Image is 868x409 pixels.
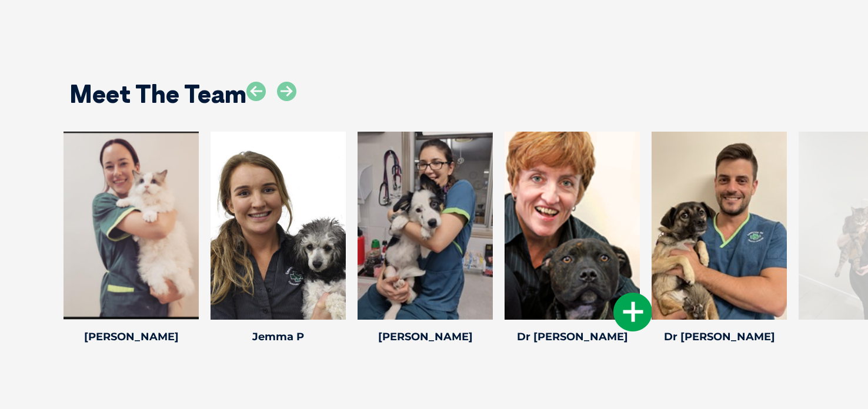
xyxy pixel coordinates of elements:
[211,331,346,342] h4: Jemma P
[358,331,493,342] h4: [PERSON_NAME]
[69,82,246,106] h2: Meet The Team
[652,331,787,342] h4: Dr [PERSON_NAME]
[505,331,640,342] h4: Dr [PERSON_NAME]
[64,331,199,342] h4: [PERSON_NAME]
